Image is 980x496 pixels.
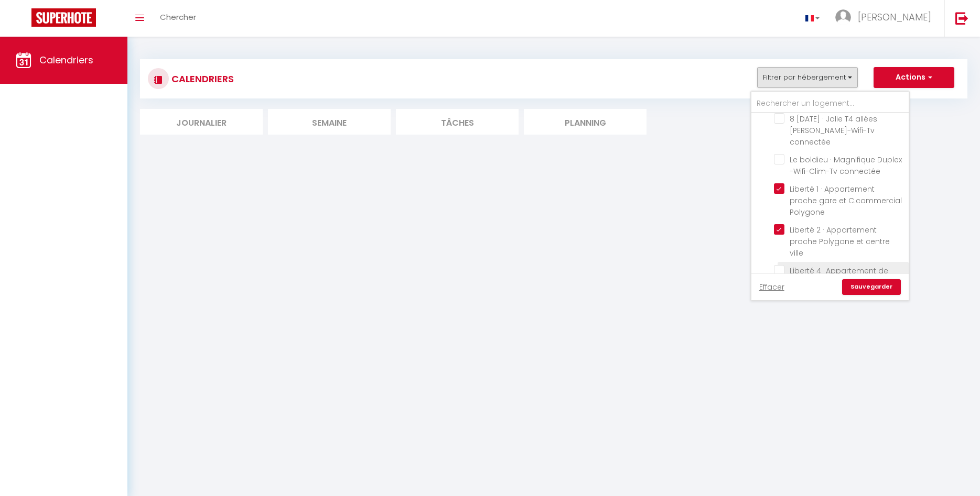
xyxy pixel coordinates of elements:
[524,109,647,135] li: Planning
[751,94,909,113] input: Rechercher un logement...
[757,67,858,88] button: Filtrer par hébergement
[835,9,851,25] img: ...
[396,109,519,135] li: Tâches
[39,53,93,67] span: Calendriers
[169,67,234,91] h3: CALENDRIERS
[955,12,968,25] img: logout
[842,279,901,295] a: Sauvegarder
[759,281,784,293] a: Effacer
[160,12,196,23] span: Chercher
[790,225,890,258] span: Liberté 2 · Appartement proche Polygone et centre ville
[874,67,954,88] button: Actions
[790,155,902,177] span: Le boldieu · Magnifique Duplex -Wifi-Clim-Tv connectée
[790,184,902,217] span: Liberté 1 · Appartement proche gare et C.commercial Polygone
[750,91,910,301] div: Filtrer par hébergement
[268,109,391,135] li: Semaine
[790,114,877,147] span: 8 [DATE] · Jolie T4 allées [PERSON_NAME]-Wifi-Tv connectée
[858,10,931,24] span: [PERSON_NAME]
[31,8,96,27] img: Super Booking
[140,109,263,135] li: Journalier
